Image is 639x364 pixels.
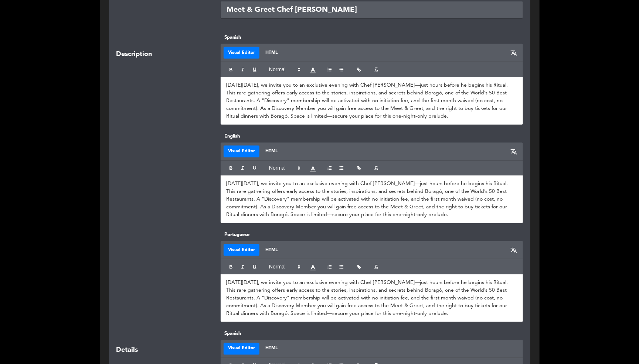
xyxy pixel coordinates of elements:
[221,1,523,18] input: Write title here
[221,330,523,337] label: Spanish
[511,148,517,155] span: translate
[221,34,523,41] label: Spanish
[224,343,259,355] button: Visual Editor
[508,146,520,157] button: translate
[226,82,517,120] p: [DATE][DATE], we invite you to an exclusive evening with Chef [PERSON_NAME]—just hours before he ...
[221,231,523,239] label: Portuguese
[508,47,520,59] button: translate
[224,146,259,157] button: Visual Editor
[226,180,517,219] p: [DATE][DATE], we invite you to an exclusive evening with Chef [PERSON_NAME]—just hours before he ...
[511,49,517,56] span: translate
[116,345,138,356] span: Details
[221,132,523,140] label: English
[224,244,259,256] button: Visual Editor
[261,47,282,59] button: HTML
[508,244,520,256] button: translate
[226,279,517,318] p: [DATE][DATE], we invite you to an exclusive evening with Chef [PERSON_NAME]—just hours before he ...
[116,49,152,60] span: Description
[511,247,517,253] span: translate
[261,146,282,157] button: HTML
[261,244,282,256] button: HTML
[261,343,282,355] button: HTML
[224,47,259,59] button: Visual Editor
